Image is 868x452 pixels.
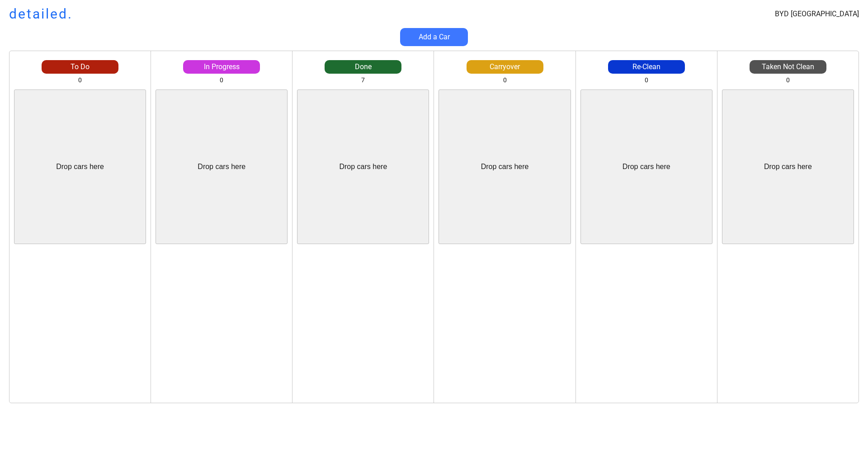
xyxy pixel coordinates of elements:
button: Add a Car [400,28,468,46]
div: To Do [42,62,118,72]
div: Taken Not Clean [750,62,826,72]
div: Drop cars here [198,162,245,172]
div: Drop cars here [481,162,529,172]
div: 7 [361,76,365,85]
div: In Progress [183,62,260,72]
div: Drop cars here [56,162,104,172]
div: 0 [503,76,507,85]
div: Carryover [467,62,543,72]
div: Drop cars here [339,162,387,172]
div: 0 [78,76,82,85]
div: BYD [GEOGRAPHIC_DATA] [775,9,859,19]
div: Re-Clean [608,62,685,72]
div: Drop cars here [764,162,812,172]
div: 0 [786,76,790,85]
h1: detailed. [9,5,73,24]
div: Drop cars here [623,162,670,172]
div: 0 [645,76,648,85]
div: Done [325,62,401,72]
div: 0 [220,76,223,85]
